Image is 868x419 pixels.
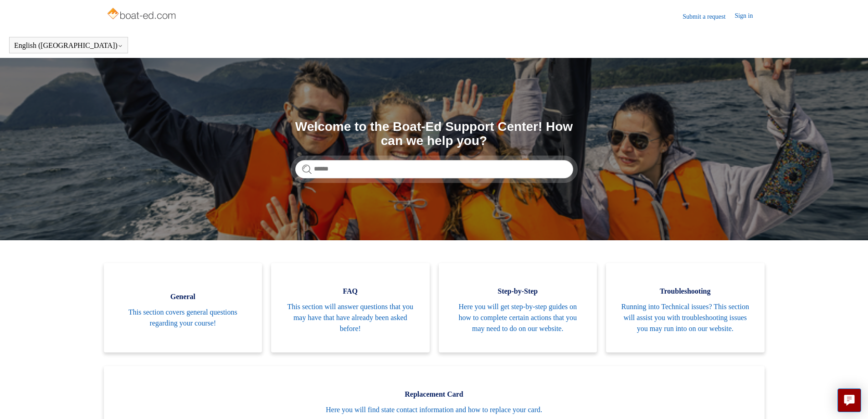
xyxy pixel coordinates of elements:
[683,12,734,21] a: Submit a request
[295,120,573,148] h1: Welcome to the Boat-Ed Support Center! How can we help you?
[452,301,584,334] span: Here you will get step-by-step guides on how to complete certain actions that you may need to do ...
[837,388,861,412] button: Live chat
[439,263,597,352] a: Step-by-Step Here you will get step-by-step guides on how to complete certain actions that you ma...
[734,11,762,22] a: Sign in
[285,286,416,297] span: FAQ
[606,263,765,352] a: Troubleshooting Running into Technical issues? This section will assist you with troubleshooting ...
[104,263,262,352] a: General This section covers general questions regarding your course!
[14,41,123,50] button: English ([GEOGRAPHIC_DATA])
[118,389,751,400] span: Replacement Card
[118,307,249,329] span: This section covers general questions regarding your course!
[271,263,430,352] a: FAQ This section will answer questions that you may have that have already been asked before!
[295,160,573,178] input: Search
[620,301,751,334] span: Running into Technical issues? This section will assist you with troubleshooting issues you may r...
[452,286,584,297] span: Step-by-Step
[118,404,751,415] span: Here you will find state contact information and how to replace your card.
[620,286,751,297] span: Troubleshooting
[118,291,249,302] span: General
[285,301,416,334] span: This section will answer questions that you may have that have already been asked before!
[106,5,179,24] img: Boat-Ed Help Center home page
